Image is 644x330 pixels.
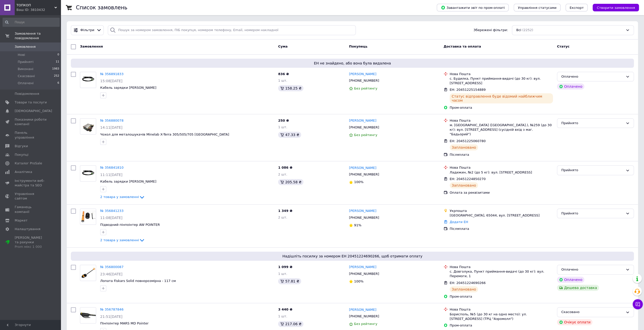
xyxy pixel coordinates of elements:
[278,125,287,129] span: 1 шт.
[80,210,96,223] img: Фото товару
[100,321,149,325] a: Пінпоінтер MARS MD Pointer
[450,93,553,103] div: Статус відправлення буде відомий найближчим часом
[57,81,59,85] span: 6
[100,272,122,276] span: 23:46[DATE]
[593,4,639,11] button: Створити замовлення
[450,88,486,92] span: ЕН: 20451225154889
[100,72,123,76] a: № 356891833
[354,133,377,137] span: Без рейтингу
[100,238,139,242] span: 2 товара у замовленні
[80,72,96,88] a: Фото товару
[15,161,42,166] span: Каталог ProSale
[450,190,553,195] div: Оплата за реквізитами
[349,209,376,213] a: [PERSON_NAME]
[348,171,380,178] div: [PHONE_NUMBER]
[633,299,643,309] button: Чат з покупцем
[15,45,36,49] span: Замовлення
[80,118,96,135] a: Фото товару
[561,121,624,126] div: Прийнято
[450,123,553,137] div: м. [GEOGRAPHIC_DATA] ([GEOGRAPHIC_DATA].), №259 (до 30 кг): вул. [STREET_ADDRESS] (сусідній вхід ...
[561,310,624,315] div: Скасовано
[444,45,481,48] span: Доставка та оплата
[278,278,301,284] div: 57.81 ₴
[80,265,96,281] a: Фото товару
[80,121,96,133] img: Фото товару
[278,209,292,213] span: 1 349 ₴
[80,167,96,180] img: Фото товару
[80,28,94,33] span: Фільтри
[80,165,96,182] a: Фото товару
[18,74,35,78] span: Скасовані
[349,265,376,270] a: [PERSON_NAME]
[100,133,229,136] a: Чохол для металошукачів Minelab X-Terra 305/505/705 [GEOGRAPHIC_DATA]
[278,72,289,76] span: 836 ₴
[278,85,303,91] div: 158.25 ₴
[100,216,122,220] span: 11:08[DATE]
[450,269,553,278] div: с. Довголука, Пункт приймання-видачі (до 30 кг): вул. Перемоги, 1
[473,28,508,33] span: Збережені фільтри:
[278,215,287,219] span: 2 шт.
[516,28,521,33] span: Всі
[278,321,303,327] div: 217.06 ₴
[100,166,123,169] a: № 356841810
[52,67,59,71] span: 1983
[557,83,584,90] div: Оплачено
[354,279,363,283] span: 100%
[18,67,33,71] span: Виконані
[80,267,96,278] img: Фото товару
[348,77,380,84] div: [PHONE_NUMBER]
[561,74,624,79] div: Оплачено
[15,117,47,126] span: Показники роботи компанії
[450,265,553,269] div: Нова Пошта
[450,170,553,175] div: Ладижин, №2 (до 5 кг): вул. [STREET_ADDRESS]
[450,182,478,188] div: Заплановано
[597,6,635,10] span: Створити замовлення
[73,254,632,259] span: Надішліть посилку за номером ЕН 20451224690266, щоб отримати оплату
[15,192,47,201] span: Управління сайтом
[450,294,553,299] div: Пром-оплата
[522,28,533,32] span: (2252)
[450,144,478,150] div: Заплановано
[278,265,292,269] span: 1 099 ₴
[18,81,34,85] span: Оплачені
[15,235,47,249] span: [PERSON_NAME] та рахунки
[278,172,287,176] span: 2 шт.
[15,218,28,223] span: Маркет
[15,170,32,174] span: Аналітика
[16,3,54,8] span: ТОПКОП
[561,168,624,173] div: Прийнято
[15,130,47,140] span: Панель управління
[15,179,47,188] span: Інструменти веб-майстра та SEO
[450,209,553,213] div: Укрпошта
[100,195,145,199] a: 2 товара у замовленні
[450,105,553,110] div: Пром-оплата
[450,177,486,181] span: ЕН: 20451224850270
[514,4,560,11] button: Управління статусами
[100,125,122,129] span: 14:11[DATE]
[54,74,59,78] span: 252
[278,79,287,82] span: 1 шт.
[108,25,356,35] input: Пошук за номером замовлення, ПІБ покупця, номером телефону, Email, номером накладної
[557,285,599,291] div: Дешева доставка
[450,286,478,292] div: Заплановано
[15,227,40,231] span: Налаштування
[100,86,156,90] span: Кабель зарядки [PERSON_NAME]
[73,61,632,66] span: ЕН не знайдено, або вона була видалена
[100,173,122,177] span: 11:11[DATE]
[100,279,176,283] span: Лопата Fiskars Solid повнорозмірна - 117 см
[349,166,376,170] a: [PERSON_NAME]
[349,307,376,312] a: [PERSON_NAME]
[15,109,52,113] span: [DEMOGRAPHIC_DATA]
[450,323,553,328] div: Пром-оплата
[100,238,145,242] a: 2 товара у замовленні
[354,223,361,227] span: 91%
[100,209,123,213] a: № 356841233
[450,213,553,218] div: [GEOGRAPHIC_DATA], 65044, вул. [STREET_ADDRESS]
[100,119,123,122] a: № 356880078
[348,214,380,221] div: [PHONE_NUMBER]
[15,31,61,40] span: Замовлення та повідомлення
[100,79,122,83] span: 15:08[DATE]
[278,166,292,169] span: 1 086 ₴
[15,205,47,214] span: Гаманець компанії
